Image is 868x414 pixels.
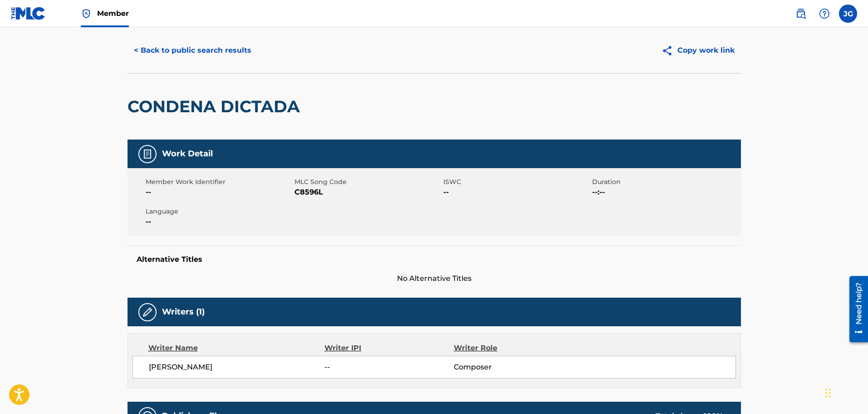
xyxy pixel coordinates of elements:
[324,343,454,354] div: Writer IPI
[142,149,153,160] img: Work Detail
[655,39,741,62] button: Copy work link
[128,96,304,117] h2: CONDENA DICTADA
[795,8,806,19] img: search
[97,8,129,19] span: Member
[443,187,590,198] span: --
[162,149,213,159] h5: Work Detail
[823,370,868,414] iframe: Chat Widget
[324,362,453,373] span: --
[128,273,741,284] span: No Alternative Titles
[294,187,441,198] span: C8596L
[81,8,92,19] img: Top Rightsholder
[454,343,571,354] div: Writer Role
[592,187,739,198] span: --:--
[843,272,868,345] iframe: Resource Center
[148,343,325,354] div: Writer Name
[792,5,810,23] a: Public Search
[294,177,441,187] span: MLC Song Code
[454,362,571,373] span: Composer
[443,177,590,187] span: ISWC
[592,177,739,187] span: Duration
[142,307,153,318] img: Writers
[137,255,732,264] h5: Alternative Titles
[149,362,325,373] span: [PERSON_NAME]
[662,45,677,56] img: Copy work link
[128,39,258,62] button: < Back to public search results
[825,379,831,407] div: Drag
[162,307,205,317] h5: Writers (1)
[146,177,292,187] span: Member Work Identifier
[146,207,292,216] span: Language
[11,7,46,20] img: MLC Logo
[146,216,292,227] span: --
[146,187,292,198] span: --
[839,5,857,23] div: User Menu
[819,8,830,19] img: help
[815,5,834,23] div: Help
